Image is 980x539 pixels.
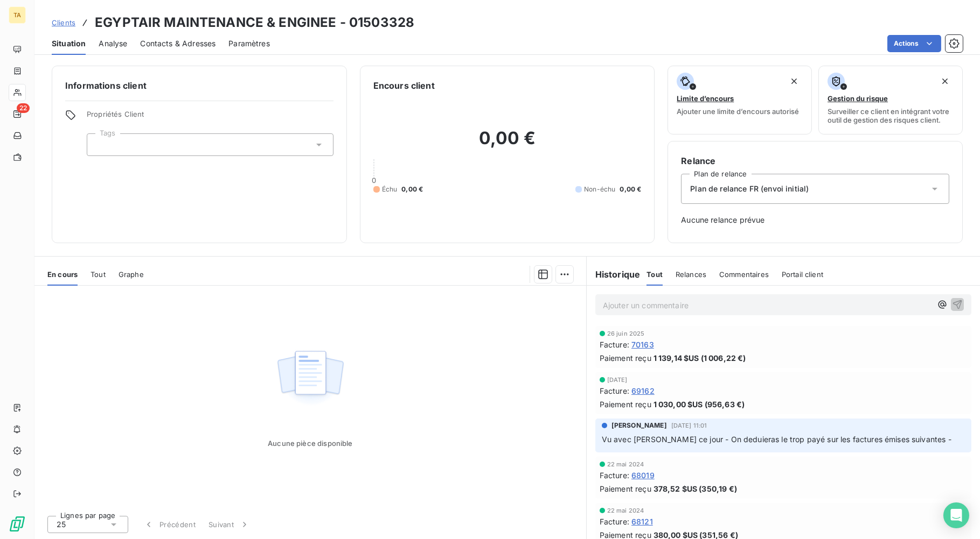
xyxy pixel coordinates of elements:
span: Aucune relance prévue [681,215,949,225]
span: Commentaires [719,270,769,279]
span: Facture : [600,339,629,350]
span: Analyse [99,38,127,49]
span: 69162 [631,385,655,396]
h2: 0,00 € [373,127,642,160]
span: Gestion du risque [828,94,888,103]
span: [DATE] [607,377,628,383]
span: 68121 [631,516,653,527]
span: Clients [52,18,75,27]
span: Paiement reçu [600,399,651,410]
span: Contacts & Adresses [140,38,216,49]
span: Limite d’encours [677,94,734,103]
span: Vu avec [PERSON_NAME] ce jour - On deduieras le trop payé sur les factures émises suivantes - [602,435,951,444]
span: Facture : [600,385,629,396]
a: Clients [52,17,75,28]
span: Situation [52,38,86,49]
span: Plan de relance FR (envoi initial) [690,183,809,194]
span: 22 [17,103,30,113]
button: Limite d’encoursAjouter une limite d’encours autorisé [668,66,812,134]
span: 0,00 € [401,185,423,194]
span: 22 mai 2024 [607,507,644,514]
span: Surveiller ce client en intégrant votre outil de gestion des risques client. [828,107,954,124]
img: Empty state [276,345,345,412]
button: Précédent [137,513,202,536]
h6: Informations client [65,79,333,92]
img: Logo LeanPay [9,515,26,533]
span: 26 juin 2025 [607,330,645,337]
h6: Historique [587,268,641,281]
span: En cours [47,270,78,279]
span: 22 mai 2024 [607,461,644,467]
span: 0 [372,176,376,185]
span: Tout [91,270,106,279]
span: 1 030,00 $US (956,63 €) [654,399,745,410]
span: 1 139,14 $US (1 006,22 €) [654,352,746,364]
span: [DATE] 11:01 [671,422,707,429]
span: Facture : [600,470,629,481]
span: Non-échu [584,185,615,194]
span: Graphe [119,270,144,279]
span: 378,52 $US (350,19 €) [654,483,737,494]
span: Paiement reçu [600,483,651,494]
span: Facture : [600,516,629,527]
span: 0,00 € [620,185,641,194]
span: Tout [647,270,663,279]
span: Relances [676,270,706,279]
span: Portail client [782,270,823,279]
div: Open Intercom Messenger [943,502,969,528]
a: 22 [9,105,25,123]
span: Aucune pièce disponible [268,439,352,448]
span: Paiement reçu [600,352,651,364]
button: Actions [887,35,941,52]
input: Ajouter une valeur [96,140,105,150]
div: TA [9,6,26,24]
span: Propriétés Client [87,110,333,125]
button: Gestion du risqueSurveiller ce client en intégrant votre outil de gestion des risques client. [818,66,963,134]
h6: Relance [681,154,949,167]
span: 68019 [631,470,655,481]
span: 25 [57,519,66,530]
span: Paramètres [228,38,270,49]
span: [PERSON_NAME] [611,421,667,430]
h6: Encours client [373,79,435,92]
h3: EGYPTAIR MAINTENANCE & ENGINEE - 01503328 [95,13,414,32]
button: Suivant [202,513,256,536]
span: Échu [382,185,398,194]
span: 70163 [631,339,654,350]
span: Ajouter une limite d’encours autorisé [677,107,799,116]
